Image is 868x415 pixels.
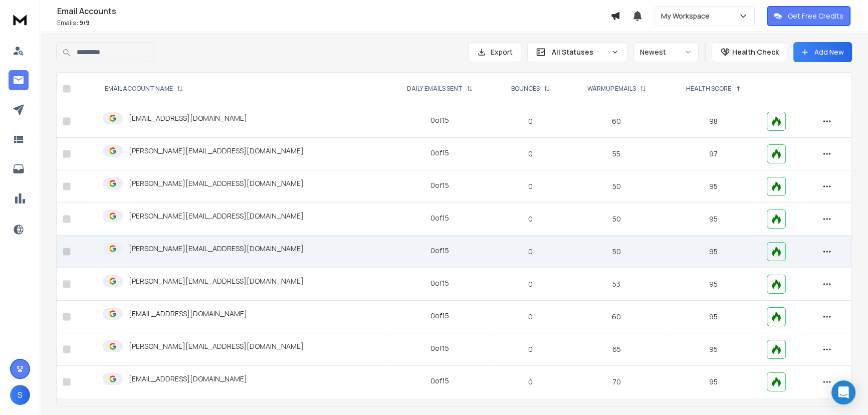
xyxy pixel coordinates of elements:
td: 97 [666,138,761,170]
h1: Email Accounts [57,5,610,17]
td: 95 [666,170,761,203]
td: 60 [567,105,666,138]
td: 95 [666,366,761,398]
p: Health Check [732,47,779,57]
p: Emails : [57,19,610,27]
div: 0 of 15 [430,343,449,353]
div: 0 of 15 [430,115,449,125]
p: HEALTH SCORE [686,85,731,93]
p: 0 [500,149,561,159]
div: 0 of 15 [430,311,449,321]
div: 0 of 15 [430,278,449,288]
div: 0 of 15 [430,213,449,223]
p: [EMAIL_ADDRESS][DOMAIN_NAME] [129,309,247,319]
p: 0 [500,344,561,354]
p: BOUNCES [511,85,540,93]
p: [PERSON_NAME][EMAIL_ADDRESS][DOMAIN_NAME] [129,276,304,286]
p: [PERSON_NAME][EMAIL_ADDRESS][DOMAIN_NAME] [129,146,304,156]
div: Open Intercom Messenger [831,380,855,404]
td: 95 [666,268,761,301]
button: Add New [793,42,852,62]
td: 53 [567,268,666,301]
button: Get Free Credits [767,6,850,26]
button: S [10,385,30,405]
p: All Statuses [552,47,607,57]
p: 0 [500,181,561,191]
p: 0 [500,214,561,224]
td: 95 [666,203,761,236]
div: 0 of 15 [430,180,449,190]
td: 95 [666,236,761,268]
p: [EMAIL_ADDRESS][DOMAIN_NAME] [129,113,247,123]
p: 0 [500,377,561,387]
button: Health Check [712,42,787,62]
td: 98 [666,105,761,138]
div: 0 of 15 [430,376,449,386]
p: WARMUP EMAILS [587,85,636,93]
p: 0 [500,247,561,257]
p: Get Free Credits [788,11,843,21]
img: logo [10,10,30,29]
div: 0 of 15 [430,148,449,158]
p: [PERSON_NAME][EMAIL_ADDRESS][DOMAIN_NAME] [129,244,304,254]
td: 95 [666,301,761,333]
p: [PERSON_NAME][EMAIL_ADDRESS][DOMAIN_NAME] [129,178,304,188]
p: 0 [500,312,561,322]
td: 60 [567,301,666,333]
p: 0 [500,116,561,126]
td: 65 [567,333,666,366]
span: 9 / 9 [79,19,90,27]
button: Export [468,42,521,62]
td: 50 [567,170,666,203]
p: My Workspace [661,11,714,21]
button: Newest [633,42,699,62]
p: [EMAIL_ADDRESS][DOMAIN_NAME] [129,374,247,384]
td: 50 [567,203,666,236]
td: 55 [567,138,666,170]
div: EMAIL ACCOUNT NAME [105,85,183,93]
p: 0 [500,279,561,289]
div: 0 of 15 [430,246,449,256]
p: DAILY EMAILS SENT [407,85,463,93]
td: 70 [567,366,666,398]
td: 95 [666,333,761,366]
p: [PERSON_NAME][EMAIL_ADDRESS][DOMAIN_NAME] [129,341,304,351]
p: [PERSON_NAME][EMAIL_ADDRESS][DOMAIN_NAME] [129,211,304,221]
td: 50 [567,236,666,268]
